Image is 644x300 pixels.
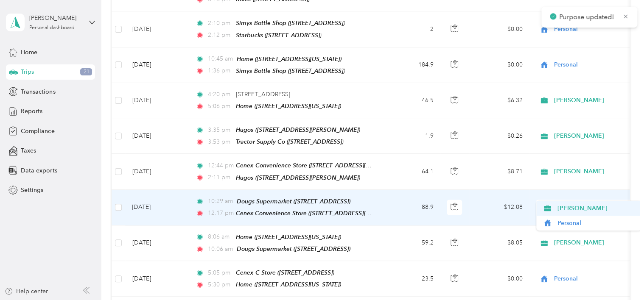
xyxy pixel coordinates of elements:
td: $12.08 [470,190,529,225]
td: [DATE] [125,118,189,154]
span: 12:44 pm [208,161,232,170]
td: 1.9 [384,118,440,154]
span: [PERSON_NAME] [557,204,636,213]
span: Home ([STREET_ADDRESS][US_STATE]) [237,56,342,62]
td: 88.9 [384,190,440,225]
td: $0.26 [470,118,529,154]
span: Tractor Supply Co ([STREET_ADDRESS]) [236,138,343,145]
span: 3:35 pm [208,125,232,135]
div: Personal dashboard [29,25,75,31]
span: 10:29 am [208,197,233,206]
td: [DATE] [125,11,189,47]
span: Cenex C Store ([STREET_ADDRESS]) [236,269,334,276]
span: Home ([STREET_ADDRESS][US_STATE]) [236,103,341,109]
span: [PERSON_NAME] [554,96,632,105]
span: 3:53 pm [208,137,232,147]
td: [DATE] [125,261,189,297]
span: [PERSON_NAME] [554,238,632,247]
p: Purpose updated! [559,12,616,22]
span: 1:36 pm [208,66,232,75]
span: 4:20 pm [208,90,232,99]
span: Taxes [21,146,36,155]
td: $8.71 [470,154,529,189]
span: Cenex Convenience Store ([STREET_ADDRESS][PERSON_NAME]) [236,210,413,217]
button: Help center [5,287,48,296]
span: 2:11 pm [208,173,232,182]
iframe: Everlance-gr Chat Button Frame [596,253,644,300]
span: 5:06 pm [208,102,232,111]
span: [PERSON_NAME] [554,131,632,141]
span: Hugos ([STREET_ADDRESS][PERSON_NAME]) [236,174,360,181]
td: [DATE] [125,190,189,225]
td: [DATE] [125,154,189,189]
td: $0.00 [470,261,529,297]
span: Home ([STREET_ADDRESS][US_STATE]) [236,281,341,288]
span: 5:05 pm [208,268,232,278]
span: Dougs Supermarket ([STREET_ADDRESS]) [237,198,350,205]
span: Hugos ([STREET_ADDRESS][PERSON_NAME]) [236,126,360,133]
span: Data exports [21,166,57,175]
span: Trips [21,67,34,76]
td: [DATE] [125,225,189,261]
span: 12:17 pm [208,208,232,218]
span: 10:06 am [208,244,233,254]
td: [DATE] [125,47,189,83]
span: Starbucks ([STREET_ADDRESS]) [236,32,321,39]
td: 2 [384,11,440,47]
td: [DATE] [125,83,189,118]
span: Personal [554,60,632,69]
span: [STREET_ADDRESS] [236,91,290,98]
span: 21 [80,68,92,76]
td: $0.00 [470,11,529,47]
span: Compliance [21,127,54,136]
td: 184.9 [384,47,440,83]
span: Reports [21,107,42,116]
span: Personal [554,274,632,283]
span: Home [21,48,37,57]
span: Simys Bottle Shop ([STREET_ADDRESS]) [236,67,344,74]
span: Dougs Supermarket ([STREET_ADDRESS]) [237,245,350,252]
span: Settings [21,186,43,194]
span: Simys Bottle Shop ([STREET_ADDRESS]) [236,19,344,26]
span: 2:10 pm [208,19,232,28]
span: 8:06 am [208,232,232,242]
td: 64.1 [384,154,440,189]
td: 23.5 [384,261,440,297]
span: Personal [557,219,636,228]
span: 10:45 am [208,54,233,64]
span: Personal [554,25,632,34]
td: $6.32 [470,83,529,118]
span: Cenex Convenience Store ([STREET_ADDRESS][PERSON_NAME]) [236,162,413,169]
td: 46.5 [384,83,440,118]
span: 2:12 pm [208,31,232,40]
td: 59.2 [384,225,440,261]
td: $8.05 [470,225,529,261]
span: 5:30 pm [208,280,232,289]
td: $0.00 [470,47,529,83]
div: [PERSON_NAME] [29,14,82,22]
span: Transactions [21,87,55,96]
span: [PERSON_NAME] [554,167,632,176]
span: Home ([STREET_ADDRESS][US_STATE]) [236,233,341,240]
